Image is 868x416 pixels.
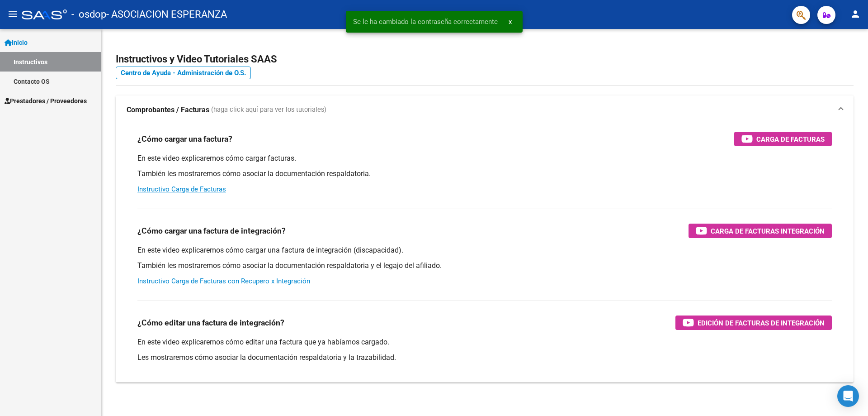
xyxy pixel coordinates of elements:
p: En este video explicaremos cómo cargar una factura de integración (discapacidad). [137,245,832,255]
span: Edición de Facturas de integración [698,317,825,329]
span: (haga click aquí para ver los tutoriales) [211,105,326,115]
p: También les mostraremos cómo asociar la documentación respaldatoria. [137,169,832,179]
span: Carga de Facturas Integración [711,225,825,237]
p: En este video explicaremos cómo cargar facturas. [137,153,832,163]
div: Open Intercom Messenger [837,385,859,407]
strong: Comprobantes / Facturas [127,105,209,115]
h3: ¿Cómo cargar una factura? [137,133,232,145]
button: Edición de Facturas de integración [675,316,832,330]
span: Se le ha cambiado la contraseña correctamente [353,17,498,26]
p: También les mostraremos cómo asociar la documentación respaldatoria y el legajo del afiliado. [137,261,832,271]
span: - osdop [71,5,106,24]
span: Carga de Facturas [756,134,825,145]
h3: ¿Cómo editar una factura de integración? [137,316,284,329]
span: Prestadores / Proveedores [5,96,87,106]
button: Carga de Facturas Integración [689,224,832,238]
span: - ASOCIACION ESPERANZA [106,5,227,24]
h3: ¿Cómo cargar una factura de integración? [137,225,286,237]
p: Les mostraremos cómo asociar la documentación respaldatoria y la trazabilidad. [137,353,832,363]
h2: Instructivos y Video Tutoriales SAAS [116,51,854,68]
a: Instructivo Carga de Facturas [137,185,226,193]
div: Comprobantes / Facturas (haga click aquí para ver los tutoriales) [116,124,854,383]
p: En este video explicaremos cómo editar una factura que ya habíamos cargado. [137,337,832,347]
a: Instructivo Carga de Facturas con Recupero x Integración [137,277,310,285]
span: Inicio [5,38,28,48]
button: x [501,14,519,30]
a: Centro de Ayuda - Administración de O.S. [116,67,251,79]
button: Carga de Facturas [734,132,832,146]
span: x [509,18,512,26]
mat-icon: menu [7,9,18,19]
mat-expansion-panel-header: Comprobantes / Facturas (haga click aquí para ver los tutoriales) [116,96,854,124]
mat-icon: person [850,9,861,19]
